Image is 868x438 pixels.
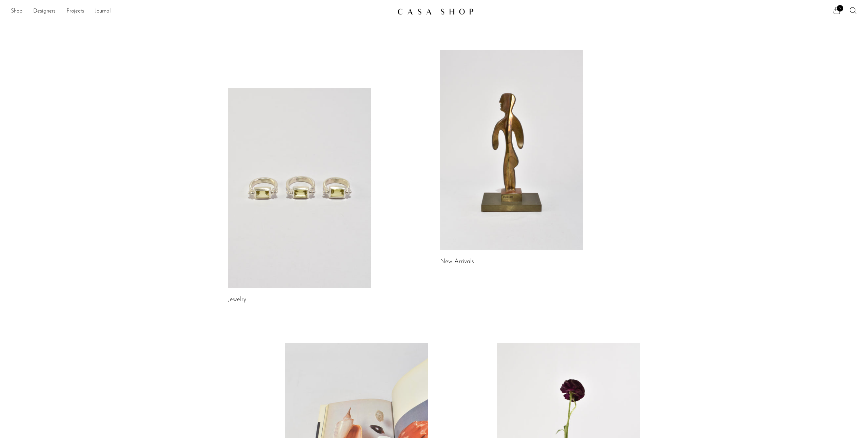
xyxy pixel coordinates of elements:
[95,7,111,16] a: Journal
[837,5,843,12] span: 9
[33,7,56,16] a: Designers
[11,6,392,17] ul: NEW HEADER MENU
[66,7,84,16] a: Projects
[11,7,22,16] a: Shop
[228,297,246,303] a: Jewelry
[11,6,392,17] nav: Desktop navigation
[440,259,474,265] a: New Arrivals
